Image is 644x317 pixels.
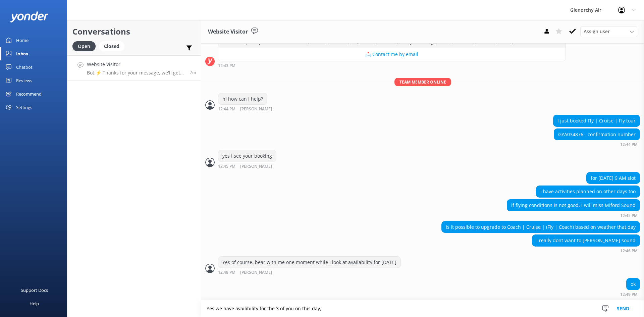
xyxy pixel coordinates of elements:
div: Open [72,41,96,51]
strong: 12:44 PM [218,107,235,111]
div: Recommend [16,87,42,101]
div: for [DATE] 9 AM slot [587,172,640,184]
div: Reviews [16,74,32,87]
strong: 12:44 PM [620,143,638,147]
span: Assign user [584,28,610,35]
div: Aug 28 2025 12:43pm (UTC +12:00) Pacific/Auckland [218,63,566,68]
div: Yes of course, bear with me one moment while I look at availability for [DATE] [218,257,400,268]
img: yonder-white-logo.png [10,11,49,22]
div: Aug 28 2025 12:44pm (UTC +12:00) Pacific/Auckland [218,106,294,111]
div: Help [30,297,39,310]
div: Settings [16,101,32,114]
div: Aug 28 2025 12:45pm (UTC +12:00) Pacific/Auckland [218,164,294,169]
div: Aug 28 2025 12:48pm (UTC +12:00) Pacific/Auckland [218,270,401,275]
a: Website VisitorBot:⚡ Thanks for your message, we'll get back to you as soon as we can. You're als... [67,55,201,81]
span: Team member online [394,78,451,86]
div: Inbox [16,47,29,60]
div: yes I see your booking [218,150,276,162]
div: Closed [99,41,124,51]
div: ok [627,278,640,290]
strong: 12:48 PM [218,270,235,275]
div: I really dont want to [PERSON_NAME] sound [532,235,640,246]
div: Aug 28 2025 12:45pm (UTC +12:00) Pacific/Auckland [507,213,640,218]
span: [PERSON_NAME] [240,164,272,169]
a: Closed [99,42,128,50]
textarea: Yes we have availibility for the 3 of you on this day, [201,300,644,317]
h2: Conversations [72,25,196,38]
strong: 12:46 PM [620,249,638,253]
button: 📩 Contact me by email [218,48,566,61]
div: Support Docs [21,283,48,297]
div: Aug 28 2025 12:46pm (UTC +12:00) Pacific/Auckland [532,248,640,253]
strong: 12:45 PM [620,214,638,218]
strong: 12:45 PM [218,164,235,169]
strong: 12:43 PM [218,64,235,68]
h4: Website Visitor [87,61,185,68]
span: Aug 28 2025 12:43pm (UTC +12:00) Pacific/Auckland [190,69,196,75]
span: [PERSON_NAME] [240,107,272,111]
div: I just booked Fly | Cruise | Fly tour [553,115,640,126]
h3: Website Visitor [208,28,248,36]
div: Chatbot [16,60,33,74]
div: hi how can i help? [218,93,267,105]
a: Open [72,42,99,50]
strong: 12:49 PM [620,293,638,297]
div: i have activities planned on other days too [536,186,640,197]
div: Aug 28 2025 12:44pm (UTC +12:00) Pacific/Auckland [554,142,640,147]
div: Aug 28 2025 12:49pm (UTC +12:00) Pacific/Auckland [620,292,640,297]
div: Home [16,34,29,47]
button: Send [610,300,636,317]
div: if flying conditions is not good, i will miss Miford Sound [507,200,640,211]
div: Assign User [580,26,637,37]
div: GYA034876 - confirmation number [554,129,640,140]
p: Bot: ⚡ Thanks for your message, we'll get back to you as soon as we can. You're also welcome to k... [87,70,185,76]
div: is it possible to upgrade to Coach | Cruise | (Fly | Coach) based on weather that day [442,221,640,233]
span: [PERSON_NAME] [240,270,272,275]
